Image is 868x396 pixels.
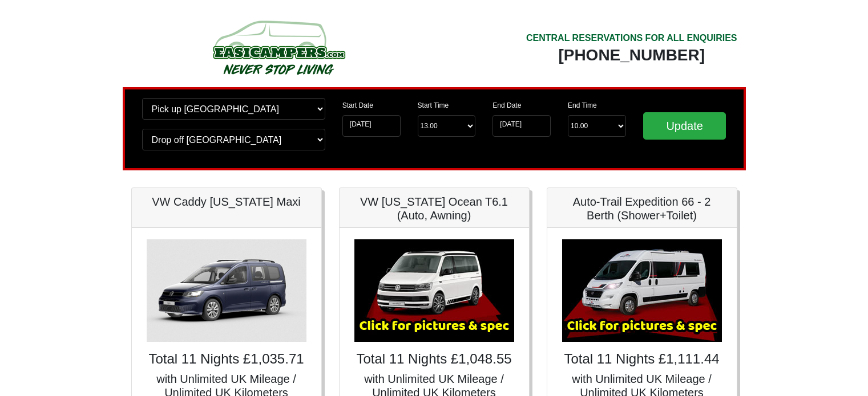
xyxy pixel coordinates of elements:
h4: Total 11 Nights £1,111.44 [559,351,725,368]
img: VW California Ocean T6.1 (Auto, Awning) [354,239,514,342]
label: End Date [492,100,521,111]
label: End Time [568,100,597,111]
h4: Total 11 Nights £1,048.55 [351,351,518,368]
h5: VW Caddy [US_STATE] Maxi [143,195,310,209]
img: campers-checkout-logo.png [170,16,387,79]
h4: Total 11 Nights £1,035.71 [143,351,310,368]
input: Update [643,112,726,140]
label: Start Date [342,100,373,111]
input: Return Date [492,115,551,137]
div: [PHONE_NUMBER] [526,45,737,66]
img: VW Caddy California Maxi [147,239,306,342]
h5: Auto-Trail Expedition 66 - 2 Berth (Shower+Toilet) [559,195,725,222]
img: Auto-Trail Expedition 66 - 2 Berth (Shower+Toilet) [562,239,722,342]
h5: VW [US_STATE] Ocean T6.1 (Auto, Awning) [351,195,518,222]
div: CENTRAL RESERVATIONS FOR ALL ENQUIRIES [526,31,737,45]
label: Start Time [418,100,449,111]
input: Start Date [342,115,401,137]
